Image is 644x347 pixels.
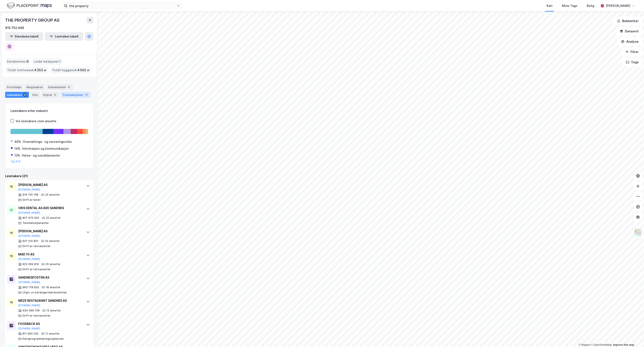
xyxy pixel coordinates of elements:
[18,211,40,214] button: [DOMAIN_NAME]
[14,139,21,144] div: 46%
[25,84,45,90] div: Aksjonærer
[10,108,88,113] div: Leietakere etter industri
[22,146,69,151] div: Informasjon og kommunikasjon
[5,17,60,24] div: THE PROPERTY GROUP AS
[22,239,38,243] div: 927 210 851
[562,3,577,8] div: Mine Tags
[45,332,59,335] div: 11 ansatte
[18,182,82,187] div: [PERSON_NAME] AS
[22,263,39,266] div: 923 269 819
[46,309,61,312] div: 12 ansatte
[18,252,82,257] div: MAD 10 AS
[27,59,29,64] span: 6
[22,314,51,317] div: Drift av restauranter
[18,257,40,261] button: [DOMAIN_NAME]
[22,244,51,248] div: Drift av restauranter
[18,327,40,330] button: [DOMAIN_NAME]
[67,3,177,9] input: Søk på adresse, matrikkel, gårdeiere, leietakere eller personer
[53,93,57,97] div: 6
[41,92,59,98] div: Styret
[45,239,60,243] div: 22 ansatte
[18,234,40,238] button: [DOMAIN_NAME]
[61,92,90,98] div: Transaksjoner
[22,153,60,158] div: Helse- og sosialtjenester
[5,173,93,179] div: Leietakere (21)
[59,59,61,64] span: 1
[45,32,83,41] button: Leietakertabell
[616,27,642,36] button: Datasett
[622,58,642,66] button: Tags
[14,146,20,151] div: 14%
[547,3,553,8] div: Kart
[22,193,38,196] div: 916 155 158
[46,84,73,90] div: Eiendommer
[14,153,20,158] div: 13%
[16,119,56,124] div: Vis leietakere uten ansatte
[22,198,41,202] div: Drift av barer
[84,93,89,97] div: 72
[606,3,630,8] div: [PERSON_NAME]
[5,67,48,74] div: Totalt tomteareal :
[579,343,590,346] a: Mapbox
[591,343,612,346] a: OpenStreetMap
[634,228,642,237] img: Z
[623,326,644,347] div: Kontrollprogram for chat
[18,205,82,211] div: ORIS DENTAL AS AVD SANDNES
[67,85,71,89] div: 6
[5,84,23,90] div: Portefølje
[31,92,40,98] div: Info
[18,229,82,234] div: [PERSON_NAME] AS
[22,268,51,271] div: Drift av restauranter
[23,93,27,97] div: 21
[5,58,30,65] div: Eiendommer :
[587,3,594,8] div: Bolig
[18,304,40,307] button: [DOMAIN_NAME]
[32,58,63,65] div: Leide lokasjoner :
[45,193,60,196] div: 22 ansatte
[22,291,67,294] div: Utgiv. av kataloger/adresselister
[18,188,40,191] button: [DOMAIN_NAME]
[613,343,634,346] a: Improve this map
[11,160,21,163] button: Og 5 til
[5,92,29,98] div: Leietakere
[77,68,90,73] span: 4 562 ㎡
[23,139,73,144] div: Overnattings- og serveringsvirks.
[617,37,642,46] button: Analyse
[22,286,39,289] div: 963 178 832
[22,309,40,312] div: 934 099 729
[613,17,642,25] button: Bokmerker
[50,67,91,74] div: Totalt byggareal :
[5,25,24,30] div: 915 752 446
[18,281,40,284] button: [DOMAIN_NAME]
[18,298,82,303] div: MEZE RESTAURANT SANDNES AS
[22,216,39,220] div: 827 070 602
[22,221,49,225] div: Tannhelsetjenester
[18,321,82,326] div: FOODBACK AS
[34,68,47,73] span: 4 253 ㎡
[623,326,644,347] iframe: Chat Widget
[46,263,60,266] div: 20 ansatte
[46,216,60,220] div: 22 ansatte
[22,332,39,335] div: 811 900 052
[18,275,82,280] div: SANDNESPOSTEN AS
[46,286,60,289] div: 18 ansatte
[5,32,43,41] button: Eiendomstabell
[7,2,52,9] img: logo.f888ab2527a4732fd821a326f86c7f29.svg
[22,337,64,341] div: Dataprogrammeringstjenester
[622,48,642,56] button: Filter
